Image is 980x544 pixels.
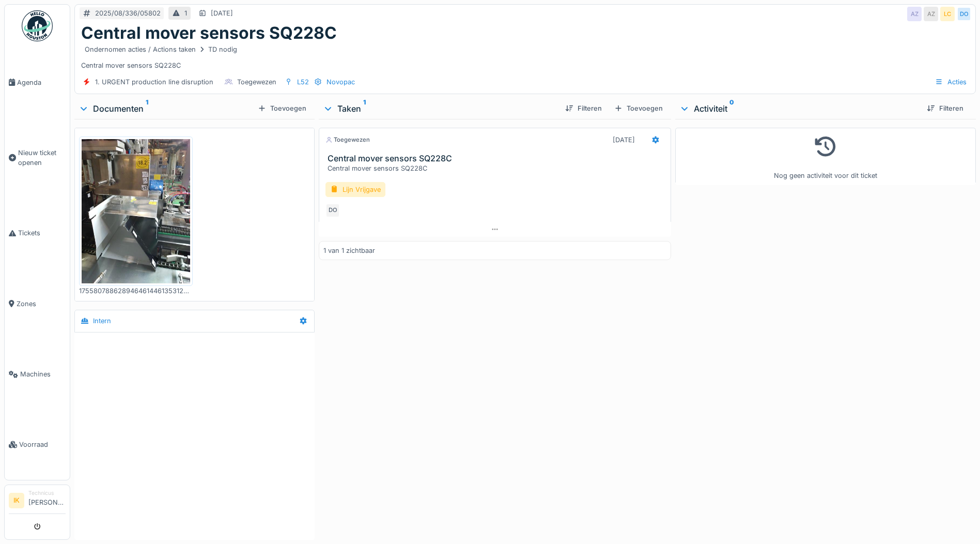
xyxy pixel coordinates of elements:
[5,410,70,480] a: Voorraad
[9,493,24,508] li: IK
[325,203,340,218] div: DO
[237,77,276,87] div: Toegewezen
[957,7,971,21] div: DO
[682,132,969,180] div: Nog geen activiteit voor dit ticket
[20,369,66,379] span: Machines
[254,101,310,115] div: Toevoegen
[323,246,375,255] div: 1 van 1 zichtbaar
[93,316,111,326] div: Intern
[325,182,385,197] div: Lijn Vrijgave
[5,268,70,339] a: Zones
[17,299,66,309] span: Zones
[146,102,148,115] sup: 1
[79,286,193,296] div: 17558078862894646144613531285195.jpg
[326,77,355,87] div: Novopac
[18,228,66,238] span: Tickets
[28,489,66,511] li: [PERSON_NAME]
[328,154,666,163] h3: Central mover sensors SQ228C
[297,77,309,87] div: L52
[85,44,237,54] div: Ondernomen acties / Actions taken TD nodig
[729,102,734,115] sup: 0
[930,74,971,89] div: Acties
[211,8,233,18] div: [DATE]
[79,102,254,115] div: Documenten
[81,43,969,70] div: Central mover sensors SQ228C
[19,440,66,449] span: Voorraad
[184,8,187,18] div: 1
[923,101,968,115] div: Filteren
[613,135,635,145] div: [DATE]
[5,198,70,268] a: Tickets
[907,7,922,21] div: AZ
[325,135,370,144] div: Toegewezen
[323,102,557,115] div: Taken
[610,101,667,115] div: Toevoegen
[95,8,161,18] div: 2025/08/336/05802
[81,23,337,43] h1: Central mover sensors SQ228C
[17,78,66,87] span: Agenda
[5,339,70,410] a: Machines
[9,489,66,514] a: IK Technicus[PERSON_NAME]
[22,10,53,41] img: Badge_color-CXgf-gQk.svg
[5,117,70,198] a: Nieuw ticket openen
[18,148,66,168] span: Nieuw ticket openen
[561,101,606,115] div: Filteren
[82,139,190,283] img: mjz7nbcobcy8w1ygd8csn3tgm7g5
[363,102,366,115] sup: 1
[940,7,955,21] div: LC
[28,489,66,497] div: Technicus
[5,47,70,117] a: Agenda
[924,7,938,21] div: AZ
[328,163,666,173] div: Central mover sensors SQ228C
[679,102,919,115] div: Activiteit
[95,77,213,87] div: 1. URGENT production line disruption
